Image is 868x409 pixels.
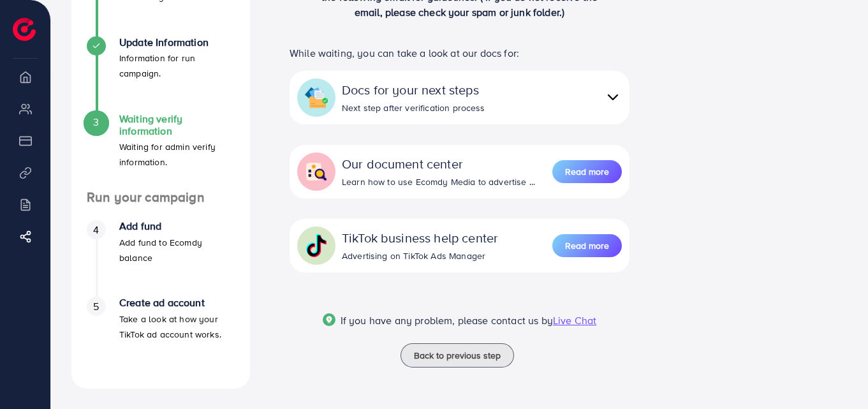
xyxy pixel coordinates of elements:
[119,311,235,342] p: Take a look at how your TikTok ad account works.
[342,175,535,188] div: Learn how to use Ecomdy Media to advertise ...
[552,160,622,183] button: Read more
[119,113,235,137] h4: Waiting verify information
[604,88,622,107] img: collapse
[119,36,235,48] h4: Update Information
[119,50,235,81] p: Information for run campaign.
[305,160,328,183] img: collapse
[119,220,235,232] h4: Add fund
[401,343,514,368] button: Back to previous step
[119,297,235,309] h4: Create ad account
[71,36,250,113] li: Update Information
[71,113,250,190] li: Waiting verify information
[342,249,498,262] div: Advertising on TikTok Ads Manager
[290,45,629,61] p: While waiting, you can take a look at our docs for:
[414,349,501,362] span: Back to previous step
[305,86,328,109] img: collapse
[342,154,535,173] div: Our document center
[93,299,99,314] span: 5
[342,101,485,114] div: Next step after verification process
[552,234,622,257] button: Read more
[71,220,250,297] li: Add fund
[93,223,99,237] span: 4
[71,190,250,205] h4: Run your campaign
[341,313,553,327] span: If you have any problem, please contact us by
[342,80,485,99] div: Docs for your next steps
[814,352,858,399] iframe: Chat
[552,233,622,258] a: Read more
[552,159,622,184] a: Read more
[323,313,335,326] img: Popup guide
[553,313,596,327] span: Live Chat
[119,139,235,170] p: Waiting for admin verify information.
[119,235,235,265] p: Add fund to Ecomdy balance
[93,115,99,130] span: 3
[342,228,498,247] div: TikTok business help center
[13,18,36,41] img: logo
[71,297,250,373] li: Create ad account
[565,165,609,178] span: Read more
[565,239,609,252] span: Read more
[305,234,328,257] img: collapse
